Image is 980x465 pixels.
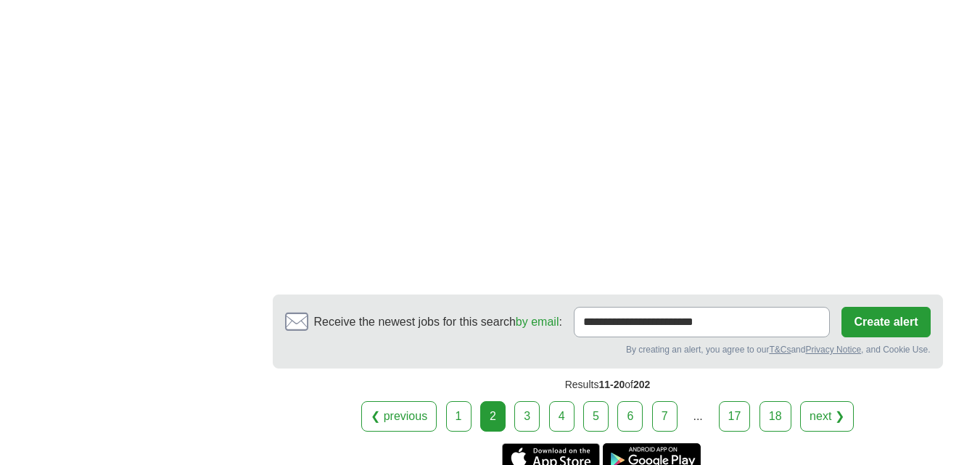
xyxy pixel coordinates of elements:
a: 6 [617,401,643,432]
div: 2 [480,401,506,432]
a: Privacy Notice [805,345,861,355]
a: 1 [446,401,472,432]
div: By creating an alert, you agree to our and , and Cookie Use. [285,343,931,356]
a: next ❯ [800,401,854,432]
a: 5 [583,401,609,432]
div: Results of [273,369,943,401]
span: Receive the newest jobs for this search : [314,313,562,331]
span: 11-20 [598,379,625,390]
span: 202 [633,379,650,390]
a: 18 [759,401,791,432]
a: 7 [652,401,678,432]
a: T&Cs [769,345,791,355]
button: Create alert [841,307,930,337]
div: ... [683,402,712,431]
a: ❮ previous [361,401,437,432]
a: 17 [719,401,751,432]
a: 3 [514,401,540,432]
a: by email [516,316,559,328]
a: 4 [549,401,575,432]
